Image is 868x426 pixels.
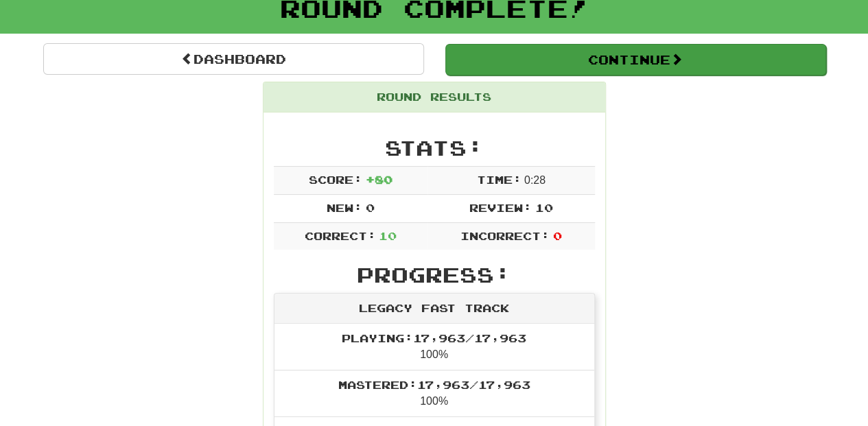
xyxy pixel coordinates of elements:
[43,43,424,75] a: Dashboard
[274,137,595,159] h2: Stats:
[263,82,605,113] div: Round Results
[476,173,521,186] span: Time:
[304,229,375,242] span: Correct:
[445,44,826,75] button: Continue
[309,173,362,186] span: Score:
[524,174,546,186] span: 0 : 28
[365,173,392,186] span: + 80
[342,331,526,344] span: Playing: 17,963 / 17,963
[379,229,397,242] span: 10
[274,294,594,324] div: Legacy Fast Track
[338,378,530,391] span: Mastered: 17,963 / 17,963
[274,324,594,370] li: 100%
[469,201,532,214] span: Review:
[552,229,561,242] span: 0
[274,370,594,417] li: 100%
[274,263,595,286] h2: Progress:
[460,229,550,242] span: Incorrect:
[535,201,552,214] span: 10
[365,201,374,214] span: 0
[327,201,362,214] span: New:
